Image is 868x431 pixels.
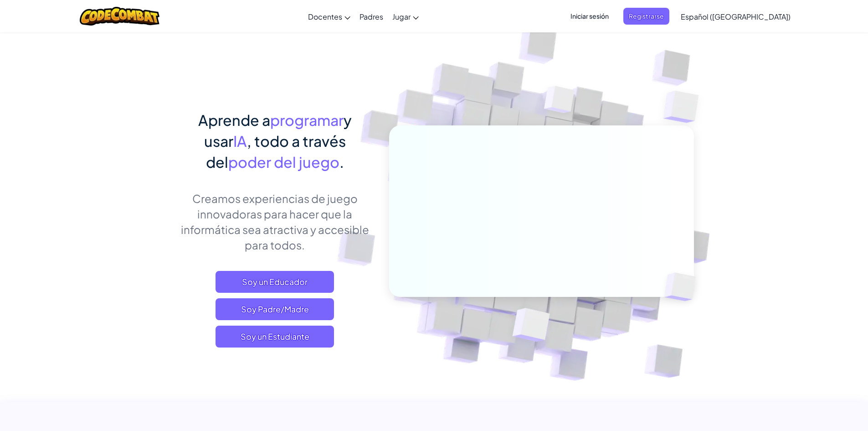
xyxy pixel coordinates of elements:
p: Creamos experiencias de juego innovadoras para hacer que la informática sea atractiva y accesible... [175,191,375,253]
a: Docentes [303,4,355,29]
span: , todo a través del [206,132,346,171]
span: IA [233,132,247,150]
a: Español ([GEOGRAPHIC_DATA]) [676,4,795,29]
a: Soy un Educador [216,271,334,293]
button: Iniciar sesión [565,8,614,25]
span: Jugar [392,12,411,21]
a: Padres [355,4,388,29]
img: Overlap cubes [490,289,571,364]
span: Docentes [308,12,342,21]
a: Jugar [388,4,423,29]
span: . [339,153,344,171]
img: Overlap cubes [645,68,724,145]
span: Aprende a [198,111,270,129]
img: Overlap cubes [527,68,592,136]
span: programar [270,111,344,129]
img: CodeCombat logo [80,7,159,26]
span: Español ([GEOGRAPHIC_DATA]) [681,12,791,21]
img: Overlap cubes [649,254,717,320]
a: Soy Padre/Madre [216,298,334,320]
button: Soy un Estudiante [216,326,334,348]
span: poder del juego [228,153,339,171]
button: Registrarse [623,8,669,25]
